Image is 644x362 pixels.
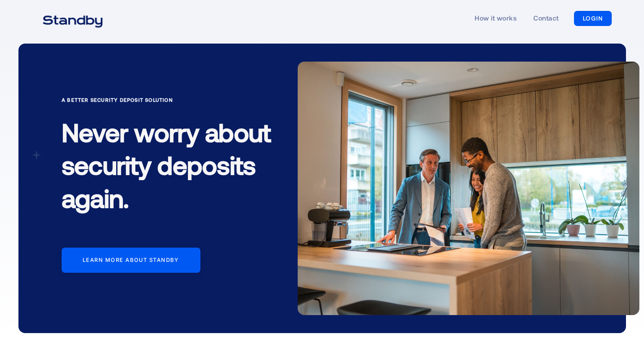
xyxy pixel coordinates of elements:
a: LOGIN [574,11,612,26]
a: Learn more about standby [62,248,200,273]
h1: Never worry about security deposits again. [62,109,285,228]
div: Learn more about standby [83,257,179,264]
div: A Better Security Deposit Solution [62,96,285,104]
a: home [32,10,113,27]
